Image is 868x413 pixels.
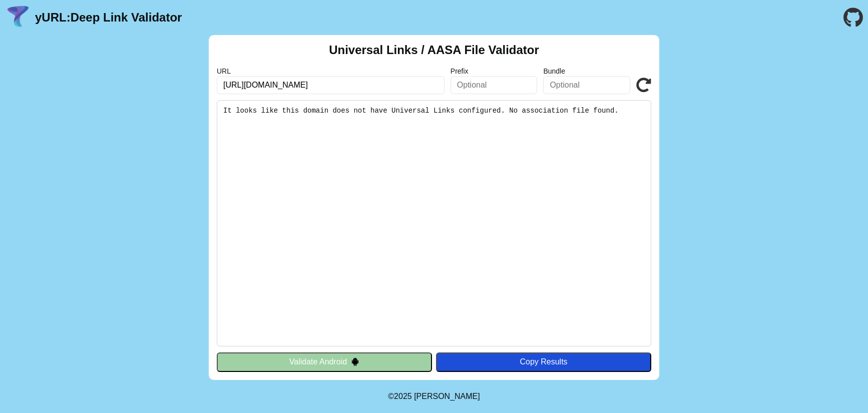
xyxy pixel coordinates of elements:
[217,352,432,371] button: Validate Android
[451,67,538,75] label: Prefix
[5,5,31,31] img: yURL Logo
[543,67,630,75] label: Bundle
[543,76,630,94] input: Optional
[35,11,182,25] a: yURL:Deep Link Validator
[217,76,445,94] input: Required
[436,352,651,371] button: Copy Results
[329,43,539,57] h2: Universal Links / AASA File Validator
[217,67,445,75] label: URL
[451,76,538,94] input: Optional
[414,392,480,400] a: Michael Ibragimchayev's Personal Site
[351,357,359,366] img: droidIcon.svg
[394,392,412,400] span: 2025
[388,380,480,413] footer: ©
[441,357,646,366] div: Copy Results
[217,100,651,346] pre: It looks like this domain does not have Universal Links configured. No association file found.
